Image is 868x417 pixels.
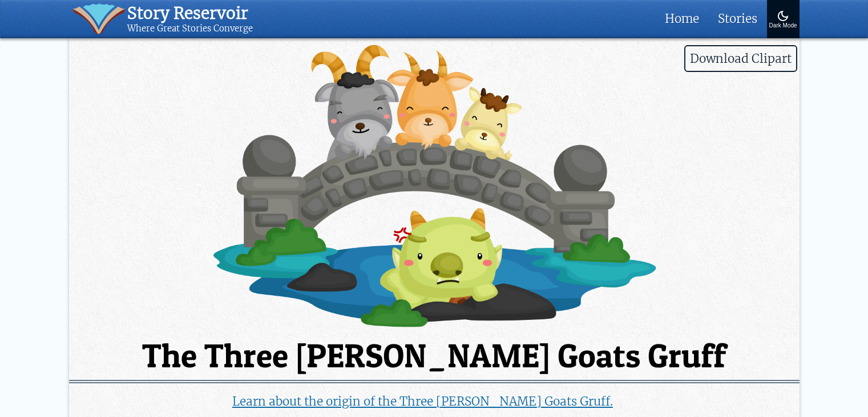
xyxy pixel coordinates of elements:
div: Where Great Stories Converge [127,23,253,34]
span: Download Clipart [684,45,797,72]
div: Dark Mode [769,23,797,29]
img: icon of book with waver spilling out. [72,3,126,34]
h1: The Three [PERSON_NAME] Goats Gruff [69,339,800,372]
a: Learn about the origin of the Three [PERSON_NAME] Goats Gruff. [232,394,613,409]
img: Billy Goats Gruff laughing at troll in the water. [69,43,800,329]
a: Download Clipart [69,316,800,332]
img: Turn On Dark Mode [776,9,790,23]
div: Story Reservoir [127,3,253,23]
